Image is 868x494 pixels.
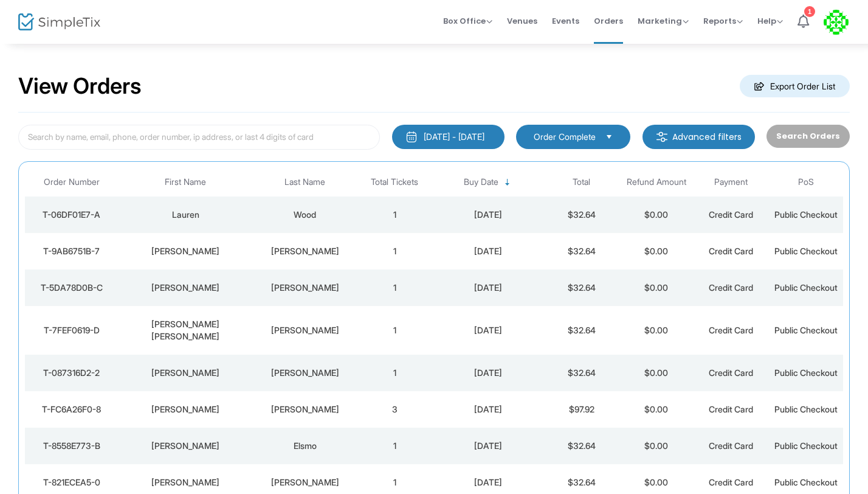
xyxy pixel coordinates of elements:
[709,209,753,220] span: Credit Card
[594,5,623,37] span: Orders
[28,209,115,221] div: T-06DF01E7-A
[798,177,814,187] span: PoS
[122,476,250,489] div: Lisa
[757,15,783,27] span: Help
[638,15,689,27] span: Marketing
[709,246,753,256] span: Credit Card
[464,177,498,187] span: Buy Date
[544,355,619,391] td: $32.64
[774,282,838,293] span: Public Checkout
[774,246,838,256] span: Public Checkout
[709,477,753,487] span: Credit Card
[424,131,484,143] div: [DATE] - [DATE]
[709,367,753,378] span: Credit Card
[544,428,619,464] td: $32.64
[122,367,250,379] div: Elizabeth
[435,282,541,294] div: 10/15/2025
[28,324,115,336] div: T-7FEF0619-D
[357,233,432,270] td: 1
[284,177,325,187] span: Last Name
[774,209,838,220] span: Public Checkout
[122,440,250,452] div: Emma
[28,282,115,294] div: T-5DA78D0B-C
[435,476,541,489] div: 10/15/2025
[709,282,753,293] span: Credit Card
[774,325,838,335] span: Public Checkout
[357,391,432,428] td: 3
[256,476,354,489] div: Kramer
[774,477,838,487] span: Public Checkout
[709,440,753,451] span: Credit Card
[122,318,250,343] div: Beth Ann
[256,367,354,379] div: Gomez
[357,197,432,233] td: 1
[503,178,512,187] span: Sortable
[619,391,694,428] td: $0.00
[656,131,668,143] img: filter
[392,125,505,149] button: [DATE] - [DATE]
[122,403,250,416] div: Sheri
[357,306,432,355] td: 1
[544,306,619,355] td: $32.64
[601,130,618,144] button: Select
[507,5,537,37] span: Venues
[619,197,694,233] td: $0.00
[740,75,850,97] m-button: Export Order List
[405,131,418,143] img: monthly
[619,355,694,391] td: $0.00
[28,367,115,379] div: T-087316D2-2
[544,168,619,197] th: Total
[714,177,748,187] span: Payment
[18,125,380,150] input: Search by name, email, phone, order number, ip address, or last 4 digits of card
[435,367,541,379] div: 10/15/2025
[552,5,579,37] span: Events
[122,209,250,221] div: Lauren
[256,403,354,416] div: Carr
[534,131,596,143] span: Order Complete
[642,125,755,149] m-button: Advanced filters
[28,476,115,489] div: T-821ECEA5-0
[357,428,432,464] td: 1
[544,270,619,306] td: $32.64
[357,355,432,391] td: 1
[774,440,838,451] span: Public Checkout
[443,15,492,27] span: Box Office
[435,403,541,416] div: 10/15/2025
[18,73,142,100] h2: View Orders
[619,270,694,306] td: $0.00
[619,306,694,355] td: $0.00
[709,404,753,414] span: Credit Card
[122,282,250,294] div: Amanda
[28,403,115,416] div: T-FC6A26F0-8
[804,6,815,17] div: 1
[165,177,206,187] span: First Name
[357,270,432,306] td: 1
[703,15,743,27] span: Reports
[435,245,541,257] div: 10/15/2025
[544,197,619,233] td: $32.64
[619,428,694,464] td: $0.00
[256,282,354,294] div: Webb
[44,177,100,187] span: Order Number
[619,168,694,197] th: Refund Amount
[774,404,838,414] span: Public Checkout
[435,440,541,452] div: 10/15/2025
[122,245,250,257] div: Emily
[435,324,541,336] div: 10/15/2025
[256,324,354,336] div: Crozier
[544,391,619,428] td: $97.92
[256,440,354,452] div: Elsmo
[435,209,541,221] div: 10/15/2025
[357,168,432,197] th: Total Tickets
[256,245,354,257] div: Rucker
[544,233,619,270] td: $32.64
[709,325,753,335] span: Credit Card
[619,233,694,270] td: $0.00
[256,209,354,221] div: Wood
[774,367,838,378] span: Public Checkout
[28,440,115,452] div: T-8558E773-B
[28,245,115,257] div: T-9AB6751B-7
